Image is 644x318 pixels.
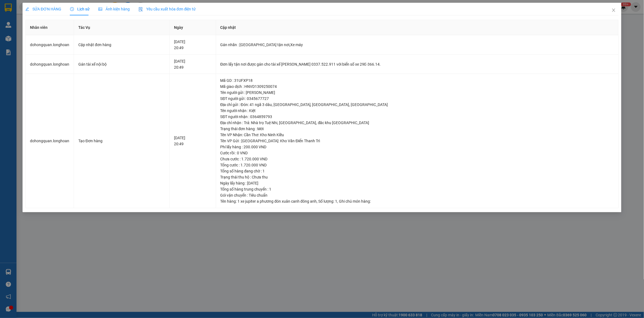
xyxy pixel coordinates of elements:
[220,192,614,198] div: Gói vận chuyển : Tiêu chuẩn
[220,126,614,132] div: Trạng thái đơn hàng : Mới
[26,74,74,208] td: dohongquan.longhoan
[98,7,102,11] span: picture
[70,7,74,11] span: clock-circle
[220,198,614,204] div: Tên hàng: , Số lượng: , Ghi chú món hàng:
[70,7,90,11] span: Lịch sử
[220,144,614,150] div: Phí lấy hàng : 200.000 VND
[78,61,165,67] div: Gán tài xế nội bộ
[78,42,165,48] div: Cập nhật đơn hàng
[220,83,614,90] div: Mã giao dịch : HNVD1309250074
[220,120,614,126] div: Địa chỉ nhận : Trả: Nhà trọ Tuệ Nhi, [GEOGRAPHIC_DATA], đăc khu [GEOGRAPHIC_DATA]
[26,55,74,74] td: dohongquan.longhoan
[612,8,616,12] span: close
[74,20,170,35] th: Tác Vụ
[174,39,211,51] div: [DATE] 20:49
[26,20,74,35] th: Nhân viên
[220,156,614,162] div: Chưa cước : 1.720.000 VND
[220,90,614,96] div: Tên người gửi : [PERSON_NAME]
[220,77,614,83] div: Mã GD : 31UFXP18
[26,35,74,55] td: dohongquan.longhoan
[174,58,211,70] div: [DATE] 20:49
[139,7,196,11] span: Yêu cầu xuất hóa đơn điện tử
[220,61,614,67] div: Đơn lấy tận nơi được gán cho tài xế [PERSON_NAME] 0337.522.911 với biển số xe 29E-366.14.
[170,20,216,35] th: Ngày
[220,108,614,114] div: Tên người nhận : Kiệt
[220,138,614,144] div: Tên VP Gửi : [GEOGRAPHIC_DATA]: Kho Văn Điển Thanh Trì
[216,20,619,35] th: Cập nhật
[220,96,614,102] div: SĐT người gửi : 0345677727
[220,114,614,120] div: SĐT người nhận : 0364859793
[220,186,614,192] div: Tổng số hàng trung chuyển : 1
[238,199,317,203] span: 1 xe jupiter a phương đón xuân canh đông anh
[25,7,61,11] span: SỬA ĐƠN HÀNG
[139,7,143,12] img: icon
[220,180,614,186] div: Ngày lấy hàng : [DATE]
[220,162,614,168] div: Tổng cước : 1.720.000 VND
[220,168,614,174] div: Tổng số hàng đang chờ : 1
[98,7,130,11] span: Ảnh kiện hàng
[25,7,29,11] span: edit
[174,135,211,147] div: [DATE] 20:49
[606,3,621,18] button: Close
[220,132,614,138] div: Tên VP Nhận: Cần Thơ: Kho Ninh Kiều
[220,42,614,48] div: Gán nhãn : [GEOGRAPHIC_DATA] tận nơi,Xe máy
[220,150,614,156] div: Cước rồi : 0 VND
[78,138,165,144] div: Tạo Đơn hàng
[220,174,614,180] div: Trạng thái thu hộ : Chưa thu
[335,199,337,203] span: 1
[220,102,614,108] div: Địa chỉ gửi : Đón: 41 ngã 3 dâu, [GEOGRAPHIC_DATA], [GEOGRAPHIC_DATA], [GEOGRAPHIC_DATA]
